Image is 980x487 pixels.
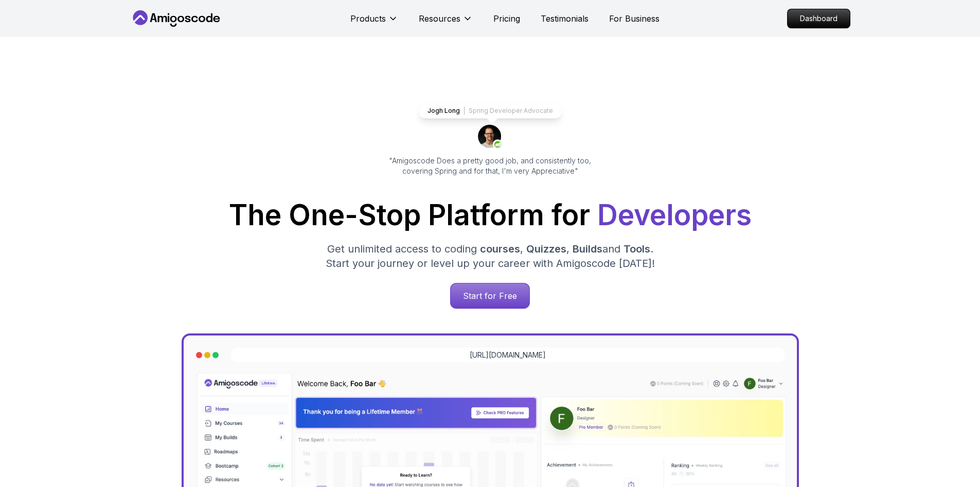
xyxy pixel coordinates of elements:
p: Get unlimited access to coding , , and . Start your journey or level up your career with Amigosco... [317,242,663,271]
button: Resources [419,12,473,33]
p: "Amigoscode Does a pretty good job, and consistently too, covering Spring and for that, I'm very ... [375,156,605,176]
p: Jogh Long [427,107,460,115]
a: For Business [609,12,660,25]
iframe: chat widget [916,423,980,472]
span: Builds [573,243,602,255]
span: Tools [623,243,650,255]
a: Testimonials [541,12,589,25]
span: Quizzes [526,243,566,255]
p: Start for Free [451,283,529,308]
a: Dashboard [787,9,850,28]
p: Resources [419,12,460,25]
p: Dashboard [788,9,850,28]
span: Developers [597,198,752,232]
a: Start for Free [450,283,530,309]
a: Pricing [493,12,520,25]
img: josh long [478,125,503,149]
p: Spring Developer Advocate [469,107,553,115]
button: Products [350,12,398,33]
span: courses [480,243,520,255]
h1: The One-Stop Platform for [138,201,842,229]
a: [URL][DOMAIN_NAME] [470,350,546,360]
p: Products [350,12,386,25]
